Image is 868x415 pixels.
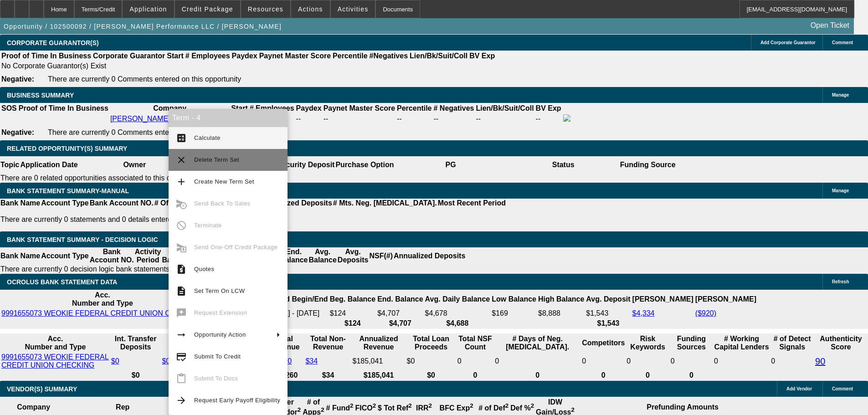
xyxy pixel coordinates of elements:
th: Annualized Deposits [393,247,466,265]
th: Sum of the Total NSF Count and Total Overdraft Fee Count from Ocrolus [457,334,494,352]
b: Paydex [296,104,322,112]
a: $0 [111,357,119,365]
b: $ Tot Ref [378,404,412,412]
span: There are currently 0 Comments entered on this opportunity [48,128,241,136]
b: Company [153,104,186,112]
sup: 2 [429,402,432,409]
sup: 2 [298,406,301,413]
sup: 2 [505,402,508,409]
th: Annualized Revenue [352,334,406,352]
td: -- [296,114,322,124]
span: Calculate [194,134,221,141]
b: Lien/Bk/Suit/Coll [410,52,467,60]
b: FICO [355,404,376,412]
th: $0 [406,371,456,380]
img: facebook-icon.png [563,114,570,122]
th: Status [507,156,620,174]
b: # of Def [478,404,508,412]
th: Proof of Time In Business [1,51,92,61]
th: End. Balance [279,247,308,265]
td: $124 [329,309,376,318]
th: Security Deposit [277,156,335,174]
th: Bank Account NO. [89,247,134,265]
td: $8,888 [538,309,585,318]
td: $4,707 [377,309,423,318]
span: Credit Package [182,5,233,13]
td: 0 [770,353,814,370]
b: Prefunding Amounts [647,403,719,411]
sup: 2 [373,402,376,409]
b: Start [231,104,247,112]
th: Acc. Number and Type [1,334,110,352]
th: 0 [457,371,494,380]
th: Avg. Balance [308,247,337,265]
span: RELATED OPPORTUNITY(S) SUMMARY [7,145,127,152]
div: -- [324,115,395,123]
td: $0 [406,353,456,370]
th: Int. Transfer Deposits [111,334,161,352]
button: Actions [291,0,330,18]
th: Account Type [41,247,89,265]
span: Manage [832,188,849,193]
mat-icon: credit_score [176,351,187,362]
div: Term - 4 [169,109,288,127]
th: Purchase Option [335,156,394,174]
b: Def % [510,404,534,412]
b: BV Exp [469,52,495,60]
th: $0 [111,371,161,380]
th: [PERSON_NAME] [695,291,757,308]
th: Risk Keywords [626,334,669,352]
b: Negative: [1,75,34,83]
td: 0 [457,353,494,370]
td: $4,678 [425,309,491,318]
th: Funding Sources [670,334,713,352]
span: CORPORATE GUARANTOR(S) [7,39,99,46]
b: Paydex [232,52,257,60]
b: IRR [416,404,432,412]
span: OCROLUS BANK STATEMENT DATA [7,278,117,286]
th: $0 [161,371,223,380]
th: Avg. Deposits [337,247,369,265]
span: Delete Term Set [194,156,239,163]
th: Authenticity Score [815,334,867,352]
th: Competitors [581,334,625,352]
b: Percentile [333,52,367,60]
sup: 2 [470,402,473,409]
button: Activities [331,0,375,18]
th: Application Date [20,156,78,174]
th: Int. Transfer Withdrawals [161,334,223,352]
div: -- [434,115,474,123]
span: BUSINESS SUMMARY [7,92,74,99]
a: 90 [815,356,825,366]
a: 9991655073 WEOKIE FEDERAL CREDIT UNION CHECKING [1,353,109,369]
b: Rep [116,403,129,411]
span: Manage [832,92,849,97]
th: Funding Source [620,156,676,174]
a: 9991655073 WEOKIE FEDERAL CREDIT UNION CHECKING [1,309,204,317]
th: # of Detect Signals [770,334,814,352]
th: Beg. Balance [161,247,190,265]
td: [DATE] - [DATE] [267,309,328,318]
a: $0 [162,357,170,365]
mat-icon: arrow_forward [176,395,187,406]
td: $169 [491,309,537,318]
button: Credit Package [175,0,240,18]
th: $124 [329,319,376,328]
th: Account Type [41,199,89,208]
mat-icon: add [176,176,187,187]
th: $4,688 [425,319,491,328]
sup: 2 [321,406,324,413]
b: # Negatives [434,104,474,112]
sup: 2 [350,402,353,409]
b: BV Exp [536,104,561,112]
span: Application [129,5,167,13]
th: 0 [494,371,580,380]
td: 0 [494,353,580,370]
th: Period Begin/End [267,291,328,308]
button: Application [123,0,174,18]
a: ($920) [695,309,716,317]
th: Total Loan Proceeds [406,334,456,352]
b: Paynet Master Score [324,104,395,112]
div: -- [397,115,431,123]
span: Comment [832,40,853,45]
